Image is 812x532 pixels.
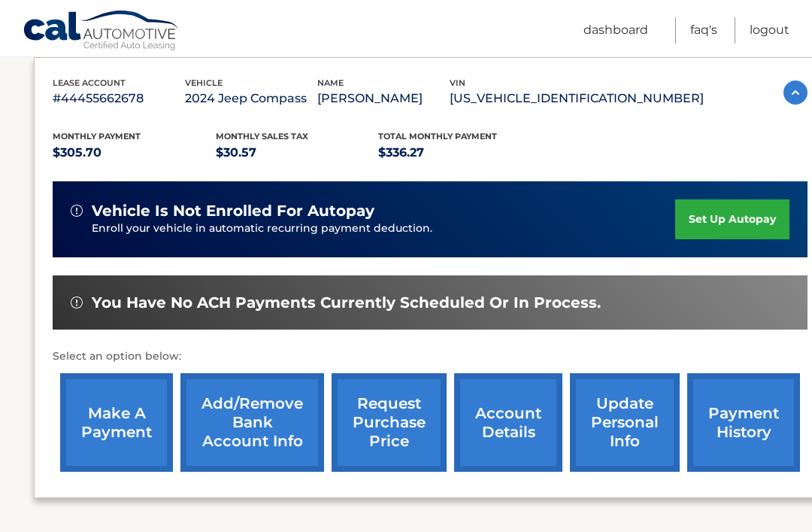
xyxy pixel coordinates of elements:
[317,78,344,88] span: name
[454,373,562,472] a: account details
[675,199,789,239] a: set up autopay
[71,296,83,309] img: alert-white.svg
[53,78,126,88] span: lease account
[53,348,807,366] p: Select an option below:
[180,373,324,472] a: Add/Remove bank account info
[690,17,717,44] a: FAQ's
[783,81,807,105] img: accordion-active.svg
[23,10,180,53] a: Cal Automotive
[92,220,675,237] p: Enroll your vehicle in automatic recurring payment deduction.
[71,205,83,217] img: alert-white.svg
[92,202,374,220] span: vehicle is not enrolled for autopay
[332,373,447,472] a: request purchase price
[185,78,223,88] span: vehicle
[750,17,789,44] a: Logout
[583,17,648,44] a: Dashboard
[317,88,450,109] p: [PERSON_NAME]
[450,78,465,88] span: vin
[378,142,541,163] p: $336.27
[687,373,800,472] a: payment history
[53,131,141,141] span: Monthly Payment
[92,293,601,312] span: You have no ACH payments currently scheduled or in process.
[60,373,173,472] a: make a payment
[185,88,317,109] p: 2024 Jeep Compass
[378,131,497,141] span: Total Monthly Payment
[53,88,185,109] p: #44455662678
[216,131,308,141] span: Monthly sales Tax
[450,88,704,109] p: [US_VEHICLE_IDENTIFICATION_NUMBER]
[53,142,216,163] p: $305.70
[570,373,680,472] a: update personal info
[216,142,379,163] p: $30.57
